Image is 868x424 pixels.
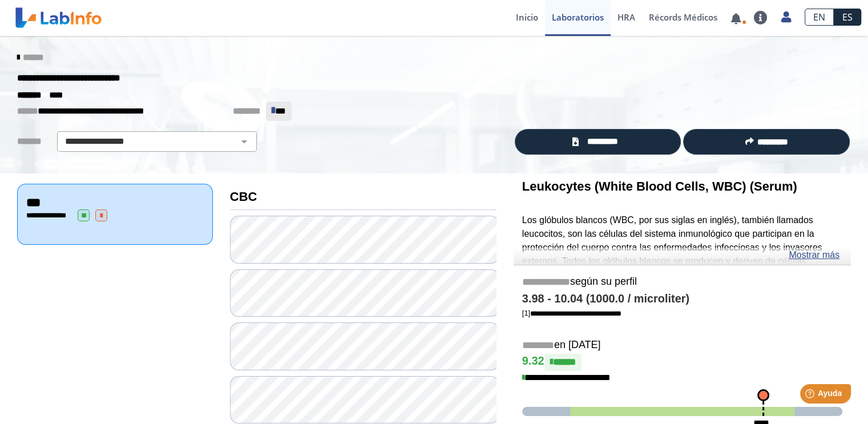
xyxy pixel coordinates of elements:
b: CBC [230,189,257,204]
p: Los glóbulos blancos (WBC, por sus siglas en inglés), también llamados leucocitos, son las célula... [522,213,842,377]
h4: 3.98 - 10.04 (1000.0 / microliter) [522,292,842,306]
h5: en [DATE] [522,339,842,352]
h4: 9.32 [522,354,842,371]
a: Mostrar más [789,248,839,262]
a: [1] [522,309,621,317]
a: ES [834,9,861,26]
span: HRA [617,11,635,23]
a: EN [805,9,834,26]
b: Leukocytes (White Blood Cells, WBC) (Serum) [522,179,797,193]
iframe: Help widget launcher [766,379,855,411]
h5: según su perfil [522,276,842,289]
